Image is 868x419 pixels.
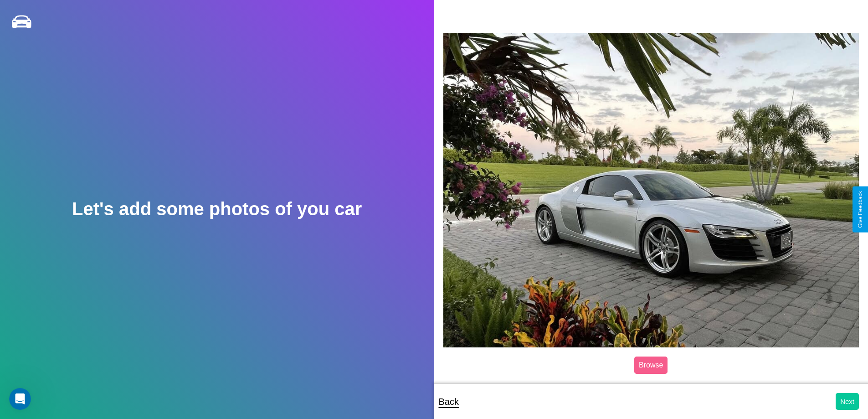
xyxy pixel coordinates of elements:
[836,393,859,410] button: Next
[634,357,668,374] label: Browse
[443,33,859,347] img: posted
[72,199,362,219] h2: Let's add some photos of you car
[439,393,459,410] p: Back
[9,388,31,410] iframe: Intercom live chat
[857,191,863,228] div: Give Feedback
